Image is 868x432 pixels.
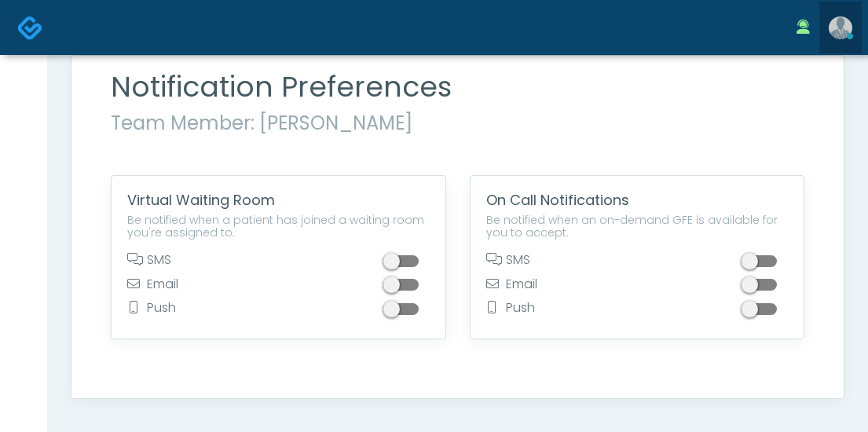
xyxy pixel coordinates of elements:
[111,71,804,103] h1: Notification Preferences
[486,275,537,299] span: Email
[486,251,530,275] span: SMS
[486,298,535,323] span: Push
[13,6,60,53] button: Open LiveChat chat widget
[127,192,430,209] h4: Virtual Waiting Room
[486,214,789,239] h6: Be notified when an on-demand GFE is available for you to accept.
[111,109,804,137] h2: Team Member: [PERSON_NAME]
[127,298,176,323] span: Push
[829,16,852,39] img: Lindsay Marcy
[127,275,178,299] span: Email
[127,251,171,275] span: SMS
[486,192,789,209] h4: On Call Notifications
[17,15,43,41] img: Docovia
[127,214,430,239] h6: Be notified when a patient has joined a waiting room you're assigned to.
